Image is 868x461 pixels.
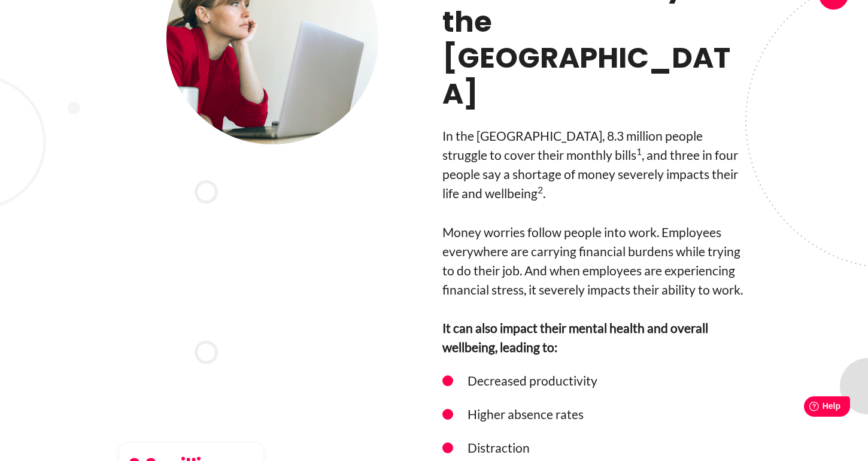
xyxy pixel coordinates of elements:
p: Money worries follow people into work. Employees everywhere are carrying financial burdens while ... [442,223,749,299]
p: In the [GEOGRAPHIC_DATA], 8.3 million people struggle to cover their monthly bills , and three in... [442,126,749,203]
li: Higher absence rates [442,405,749,424]
strong: It can also impact their mental health and overall wellbeing, leading to: [442,320,708,354]
li: Distraction [442,438,749,457]
sup: 2 [538,184,543,195]
sup: 1 [636,145,642,157]
iframe: Help widget launcher [761,392,855,425]
li: Decreased productivity [442,371,749,390]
